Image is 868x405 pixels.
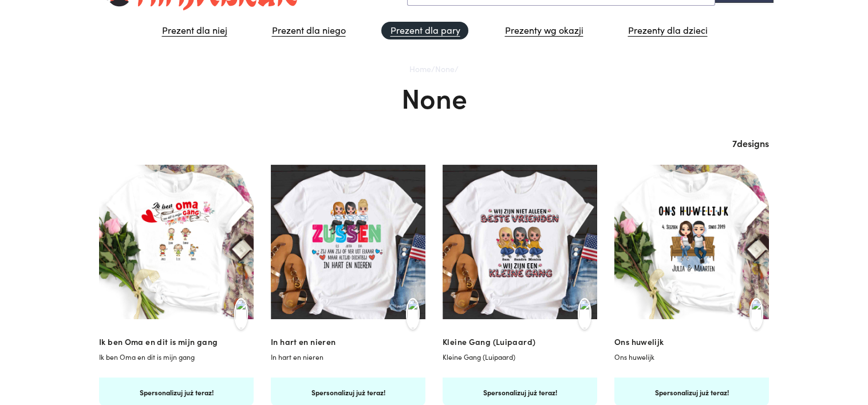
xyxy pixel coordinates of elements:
div: designs [99,136,769,151]
p: In hart en nieren [271,351,425,372]
a: Prezent dla niej [153,22,235,39]
h1: None [99,78,769,116]
a: Prezenty wg okazji [496,22,591,39]
h3: Ons huwelijk [614,336,769,348]
h3: Ik ben Oma en dit is mijn gang [99,336,254,348]
p: Spersonalizuj już teraz! [311,387,385,398]
p: Spersonalizuj już teraz! [140,387,214,398]
p: Kleine Gang (Luipaard) [443,351,597,372]
a: Prezenty dla dzieci [619,22,716,39]
h3: In hart en nieren [271,336,425,348]
a: Home [409,63,431,74]
h3: Kleine Gang (Luipaard) [443,336,597,348]
p: Spersonalizuj już teraz! [483,387,557,398]
p: Ons huwelijk [614,351,769,372]
p: Spersonalizuj już teraz! [655,387,729,398]
a: Prezent dla niego [263,22,354,39]
a: None [435,63,455,74]
span: 7 [732,137,737,149]
p: Ik ben Oma en dit is mijn gang [99,351,254,372]
a: Prezent dla pary [381,22,468,39]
